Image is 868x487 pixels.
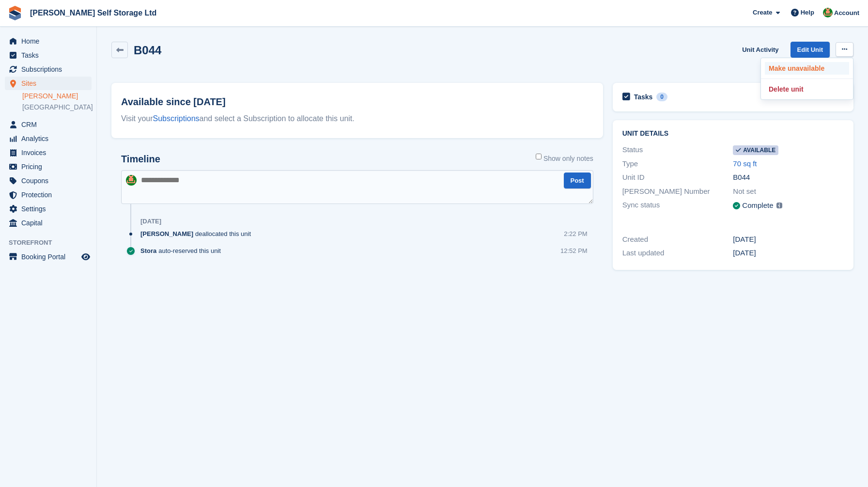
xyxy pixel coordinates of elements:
div: 12:52 PM [560,246,588,255]
div: Status [622,144,733,156]
a: [GEOGRAPHIC_DATA] [22,103,92,112]
span: Booking Portal [21,250,79,264]
a: menu [5,216,92,230]
div: Last updated [622,248,733,259]
a: [PERSON_NAME] Self Storage Ltd [26,5,160,21]
div: B044 [733,172,844,183]
div: 2:22 PM [564,229,587,238]
h2: B044 [134,44,161,57]
div: Sync status [622,200,733,212]
a: Unit Activity [738,42,782,58]
a: Preview store [80,251,92,263]
span: Sites [21,77,79,90]
span: Subscriptions [21,63,79,76]
div: Visit your and select a Subscription to allocate this unit. [121,113,593,125]
div: Created [622,234,733,245]
span: Stora [140,246,156,255]
span: Settings [21,202,79,216]
h2: Timeline [121,154,160,165]
a: menu [5,118,92,131]
a: menu [5,202,92,216]
span: Protection [21,188,79,202]
div: [DATE] [140,218,161,225]
div: Complete [742,200,773,211]
div: Unit ID [622,172,733,183]
span: Coupons [21,174,79,188]
img: Joshua Wild [823,8,833,17]
label: Show only notes [536,154,593,164]
span: CRM [21,118,79,131]
span: Analytics [21,132,79,145]
span: Storefront [9,238,96,248]
a: menu [5,146,92,159]
a: menu [5,174,92,188]
h2: Available since [DATE] [121,94,593,109]
a: menu [5,63,92,76]
div: auto-reserved this unit [140,246,226,255]
input: Show only notes [536,154,542,159]
a: Subscriptions [153,114,200,123]
a: menu [5,132,92,145]
span: Account [834,8,859,18]
a: menu [5,250,92,264]
span: Help [801,8,814,17]
div: [PERSON_NAME] Number [622,186,733,197]
a: [PERSON_NAME] [22,92,92,101]
div: Type [622,158,733,170]
span: Pricing [21,160,79,173]
span: Tasks [21,48,79,62]
a: menu [5,77,92,90]
a: menu [5,34,92,48]
h2: Unit details [622,130,844,138]
a: 70 sq ft [733,159,757,168]
span: Capital [21,216,79,230]
a: menu [5,48,92,62]
div: Not set [733,186,844,197]
img: stora-icon-8386f47178a22dfd0bd8f6a31ec36ba5ce8667c1dd55bd0f319d3a0aa187defe.svg [8,6,22,20]
div: deallocated this unit [140,229,256,238]
span: Invoices [21,146,79,159]
div: 0 [656,93,667,101]
h2: Tasks [634,93,653,101]
a: menu [5,160,92,173]
button: Post [564,173,591,189]
span: Create [753,8,772,17]
a: Make unavailable [765,62,849,75]
div: [DATE] [733,248,844,259]
img: Joshua Wild [126,175,137,186]
span: Available [733,145,778,155]
a: Edit Unit [790,42,830,58]
span: Home [21,34,79,48]
span: [PERSON_NAME] [140,229,193,238]
a: menu [5,188,92,202]
div: [DATE] [733,234,844,245]
a: Delete unit [765,83,849,95]
img: icon-info-grey-7440780725fd019a000dd9b08b2336e03edf1995a4989e88bcd33f0948082b44.svg [776,203,782,208]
